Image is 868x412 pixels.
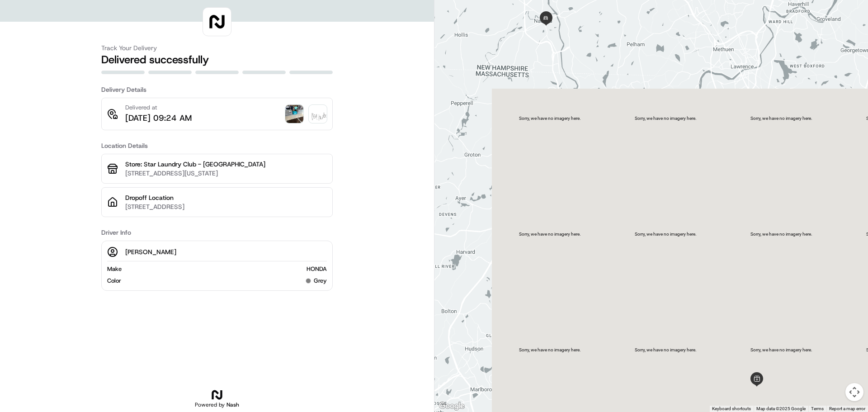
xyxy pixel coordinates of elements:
[107,277,121,285] span: Color
[437,400,467,412] a: Open this area in Google Maps (opens a new window)
[101,52,333,67] h2: Delivered successfully
[125,169,327,178] p: [STREET_ADDRESS][US_STATE]
[107,265,122,273] span: Make
[101,85,333,94] h3: Delivery Details
[195,401,239,408] h2: Powered by
[125,202,327,211] p: [STREET_ADDRESS]
[309,105,327,123] img: signature_proof_of_delivery image
[101,141,333,150] h3: Location Details
[125,112,192,124] p: [DATE] 09:24 AM
[845,383,863,401] button: Map camera controls
[712,406,751,412] button: Keyboard shortcuts
[125,247,176,256] p: [PERSON_NAME]
[314,277,327,285] span: grey
[811,406,824,411] a: Terms (opens in new tab)
[437,400,467,412] img: Google
[307,265,327,273] span: HONDA
[829,406,865,411] a: Report a map error
[756,406,806,411] span: Map data ©2025 Google
[101,43,333,52] h3: Track Your Delivery
[125,193,327,202] p: Dropoff Location
[125,104,192,112] p: Delivered at
[125,160,327,169] p: Store: Star Laundry Club - [GEOGRAPHIC_DATA]
[285,105,303,123] img: photo_proof_of_delivery image
[226,401,239,408] span: Nash
[101,228,333,237] h3: Driver Info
